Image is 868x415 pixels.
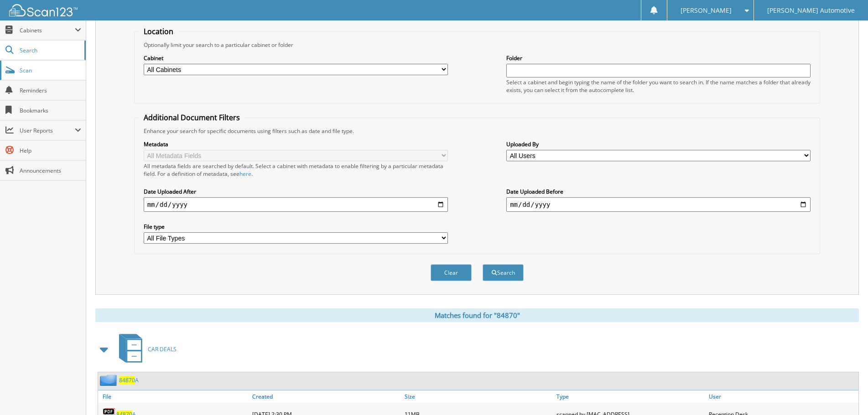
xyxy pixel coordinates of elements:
[119,376,135,384] span: 84870
[506,197,811,212] input: end
[144,223,448,231] label: File type
[707,390,858,403] a: User
[139,127,816,135] div: Enhance your search for specific documents using filters such as date and file type.
[20,87,81,94] span: Reminders
[119,376,139,384] a: 84870A
[144,188,448,195] label: Date Uploaded After
[681,8,732,13] span: [PERSON_NAME]
[20,26,75,34] span: Cabinets
[822,371,868,415] iframe: Chat Widget
[139,41,816,49] div: Optionally limit your search to a particular cabinet or folder
[139,26,178,36] legend: Location
[402,390,554,403] a: Size
[100,374,119,386] img: folder2.png
[95,308,859,322] div: Matches found for "84870"
[767,8,855,13] span: [PERSON_NAME] Automotive
[144,54,448,62] label: Cabinet
[20,107,81,114] span: Bookmarks
[144,140,448,148] label: Metadata
[506,78,811,94] div: Select a cabinet and begin typing the name of the folder you want to search in. If the name match...
[9,4,78,16] img: scan123-logo-white.svg
[20,67,81,74] span: Scan
[20,167,81,174] span: Announcements
[506,54,811,62] label: Folder
[20,127,75,134] span: User Reports
[239,170,251,178] a: here
[148,345,177,353] span: CAR DEALS
[20,46,80,54] span: Search
[554,390,706,403] a: Type
[114,331,177,367] a: CAR DEALS
[431,264,472,281] button: Clear
[98,390,250,403] a: File
[250,390,402,403] a: Created
[144,162,448,178] div: All metadata fields are searched by default. Select a cabinet with metadata to enable filtering b...
[506,188,811,195] label: Date Uploaded Before
[144,197,448,212] input: start
[139,113,244,123] legend: Additional Document Filters
[506,140,811,148] label: Uploaded By
[483,264,524,281] button: Search
[20,147,81,154] span: Help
